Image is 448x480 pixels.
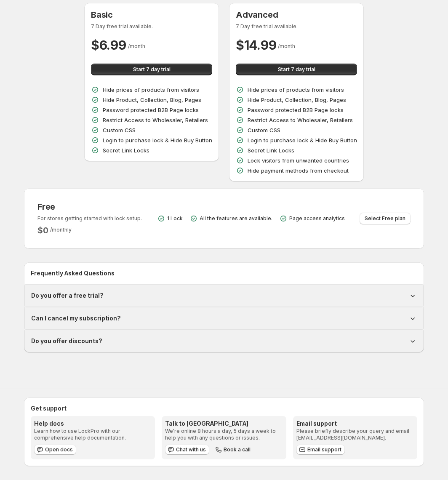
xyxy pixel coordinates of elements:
[34,445,76,455] a: Open docs
[248,156,349,165] p: Lock visitors from unwanted countries
[213,445,254,455] button: Book a call
[37,225,48,235] h2: $ 0
[103,136,212,144] p: Login to purchase lock & Hide Buy Button
[248,136,357,144] p: Login to purchase lock & Hide Buy Button
[289,215,345,222] p: Page access analytics
[31,314,121,323] h1: Can I cancel my subscription?
[103,126,136,134] p: Custom CSS
[360,213,411,224] button: Select Free plan
[31,404,417,413] h2: Get support
[165,428,283,441] p: We're online 8 hours a day, 5 days a week to help you with any questions or issues.
[37,202,142,212] h3: Free
[103,96,201,104] p: Hide Product, Collection, Blog, Pages
[91,37,126,53] h2: $ 6.99
[296,445,345,455] a: Email support
[34,428,152,441] p: Learn how to use LockPro with our comprehensive help documentation.
[45,446,73,453] span: Open docs
[278,66,315,73] span: Start 7 day trial
[248,126,280,134] p: Custom CSS
[278,43,295,49] span: / month
[248,146,294,155] p: Secret Link Locks
[50,227,72,233] span: / monthly
[296,428,414,441] p: Please briefly describe your query and email [EMAIL_ADDRESS][DOMAIN_NAME].
[165,419,283,428] h3: Talk to [GEOGRAPHIC_DATA]
[236,64,357,75] button: Start 7 day trial
[103,116,208,124] p: Restrict Access to Wholesaler, Retailers
[31,269,417,277] h2: Frequently Asked Questions
[236,37,276,53] h2: $ 14.99
[365,215,405,222] span: Select Free plan
[91,64,212,75] button: Start 7 day trial
[248,116,353,124] p: Restrict Access to Wholesaler, Retailers
[167,215,183,222] p: 1 Lock
[91,10,212,20] h3: Basic
[296,419,414,428] h3: Email support
[248,106,344,114] p: Password protected B2B Page locks
[248,85,344,94] p: Hide prices of products from visitors
[103,85,199,94] p: Hide prices of products from visitors
[224,446,251,453] span: Book a call
[37,215,142,222] p: For stores getting started with lock setup.
[133,66,171,73] span: Start 7 day trial
[31,291,104,300] h1: Do you offer a free trial?
[248,166,349,175] p: Hide payment methods from checkout
[200,215,272,222] p: All the features are available.
[103,146,149,155] p: Secret Link Locks
[236,23,357,30] p: 7 Day free trial available.
[31,337,102,345] h1: Do you offer discounts?
[307,446,341,453] span: Email support
[34,419,152,428] h3: Help docs
[248,96,346,104] p: Hide Product, Collection, Blog, Pages
[165,445,209,455] button: Chat with us
[128,43,145,49] span: / month
[91,23,212,30] p: 7 Day free trial available.
[236,10,357,20] h3: Advanced
[103,106,199,114] p: Password protected B2B Page locks
[176,446,206,453] span: Chat with us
